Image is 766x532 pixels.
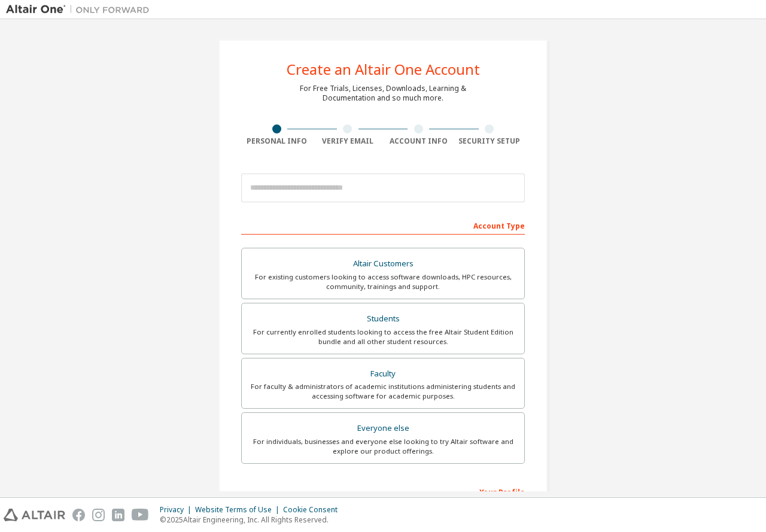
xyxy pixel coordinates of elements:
img: linkedin.svg [112,509,124,521]
div: Verify Email [312,136,384,146]
div: For currently enrolled students looking to access the free Altair Student Edition bundle and all ... [249,327,517,346]
div: Students [249,311,517,327]
div: Privacy [160,505,195,515]
div: Website Terms of Use [195,505,283,515]
div: Create an Altair One Account [287,62,480,77]
img: facebook.svg [72,509,85,521]
img: instagram.svg [92,509,105,521]
div: Faculty [249,366,517,382]
div: Security Setup [454,136,525,146]
div: Altair Customers [249,256,517,272]
div: Account Info [383,136,454,146]
img: Altair One [6,4,156,16]
div: For existing customers looking to access software downloads, HPC resources, community, trainings ... [249,272,517,291]
div: For Free Trials, Licenses, Downloads, Learning & Documentation and so much more. [300,84,466,103]
div: For individuals, businesses and everyone else looking to try Altair software and explore our prod... [249,437,517,456]
div: For faculty & administrators of academic institutions administering students and accessing softwa... [249,382,517,401]
div: Everyone else [249,420,517,437]
div: Cookie Consent [283,505,345,515]
div: Account Type [241,215,525,235]
div: Personal Info [241,136,312,146]
div: Your Profile [241,482,525,501]
p: © 2025 Altair Engineering, Inc. All Rights Reserved. [160,515,345,525]
img: youtube.svg [132,509,149,521]
img: altair_logo.svg [4,509,65,521]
